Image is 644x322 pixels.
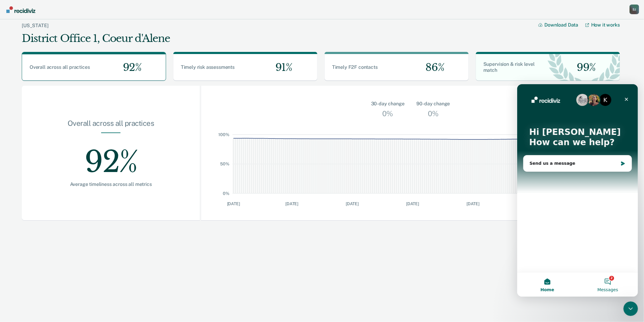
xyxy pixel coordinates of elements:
img: Recidiviz [6,6,35,13]
span: 99% [572,61,596,74]
text: [DATE] [227,201,240,206]
span: Timely risk assessments [181,64,235,70]
text: [DATE] [406,201,419,206]
div: 92% [41,133,181,181]
a: [US_STATE] [22,23,48,28]
div: 30-day change [371,100,405,107]
span: Overall across all practices [30,64,90,70]
span: Supervision & risk level match [483,61,535,73]
span: 91% [271,61,292,74]
button: Profile dropdown button [630,5,639,14]
div: S J [630,5,639,14]
text: [DATE] [346,201,359,206]
div: 0% [381,107,395,120]
a: How it works [585,22,620,28]
span: Timely F2F contacts [332,64,378,70]
text: [DATE] [285,201,298,206]
iframe: Intercom live chat [517,84,638,297]
button: Download Data [538,22,585,28]
div: 90-day change [417,100,450,107]
div: Average timeliness across all metrics [41,181,181,187]
text: [DATE] [466,201,479,206]
span: 86% [421,61,444,74]
iframe: Intercom live chat [623,301,638,316]
span: 92% [118,61,142,74]
div: Overall across all practices [41,119,181,132]
div: District Office 1, Coeur d'Alene [22,32,170,45]
div: 0% [426,107,440,120]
